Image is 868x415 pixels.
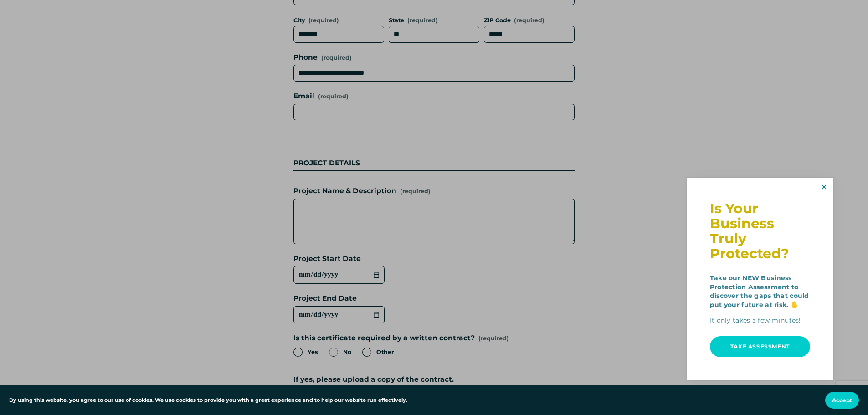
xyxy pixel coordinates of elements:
button: Accept [825,392,859,409]
p: By using this website, you agree to our use of cookies. We use cookies to provide you with a grea... [9,396,407,405]
strong: Take our NEW Business Protection Assessment to discover the gaps that could put your future at ri... [710,274,811,309]
span: Accept [832,397,852,404]
a: Take Assessment [710,336,810,357]
a: Close [817,179,831,195]
h1: Is Your Business Truly Protected? [710,201,810,261]
p: It only takes a few minutes! [710,316,810,325]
